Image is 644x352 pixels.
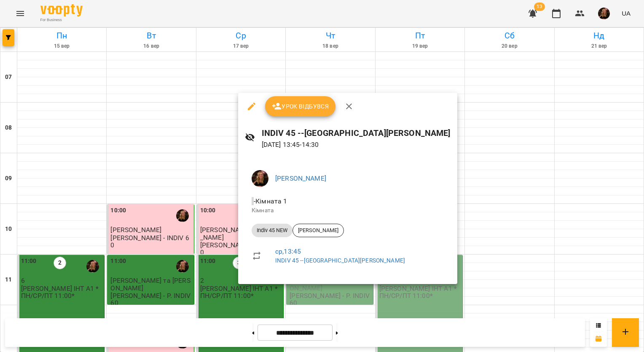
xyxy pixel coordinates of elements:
[252,197,289,205] span: - Кімната 1
[292,224,344,237] div: [PERSON_NAME]
[275,247,301,255] a: ср , 13:45
[275,174,326,182] a: [PERSON_NAME]
[262,140,451,150] p: [DATE] 13:45 - 14:30
[252,170,268,187] img: 019b2ef03b19e642901f9fba5a5c5a68.jpg
[252,206,444,215] p: Кімната
[265,96,336,116] button: Урок відбувся
[272,101,329,111] span: Урок відбувся
[293,227,343,234] span: [PERSON_NAME]
[252,227,292,234] span: Indiv 45 NEW
[262,127,451,140] h6: INDIV 45 --[GEOGRAPHIC_DATA][PERSON_NAME]
[275,257,405,264] a: INDIV 45 --[GEOGRAPHIC_DATA][PERSON_NAME]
